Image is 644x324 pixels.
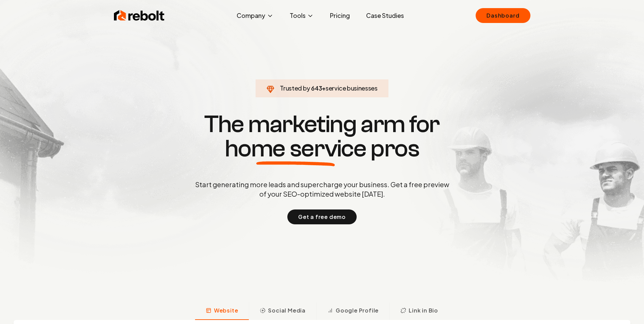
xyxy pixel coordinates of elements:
[311,83,322,93] span: 643
[114,9,165,22] img: Rebolt Logo
[316,302,389,320] button: Google Profile
[280,84,310,92] span: Trusted by
[249,302,316,320] button: Social Media
[231,9,279,22] button: Company
[287,209,357,224] button: Get a free demo
[225,136,366,161] span: home service
[326,84,378,92] span: service businesses
[361,9,409,22] a: Case Studies
[160,112,484,161] h1: The marketing arm for pros
[322,84,326,92] span: +
[268,306,306,315] span: Social Media
[195,302,249,320] button: Website
[325,9,355,22] a: Pricing
[336,306,379,315] span: Google Profile
[284,9,319,22] button: Tools
[389,302,449,320] button: Link in Bio
[214,306,238,315] span: Website
[194,180,451,199] p: Start generating more leads and supercharge your business. Get a free preview of your SEO-optimiz...
[476,8,530,23] a: Dashboard
[409,306,438,315] span: Link in Bio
